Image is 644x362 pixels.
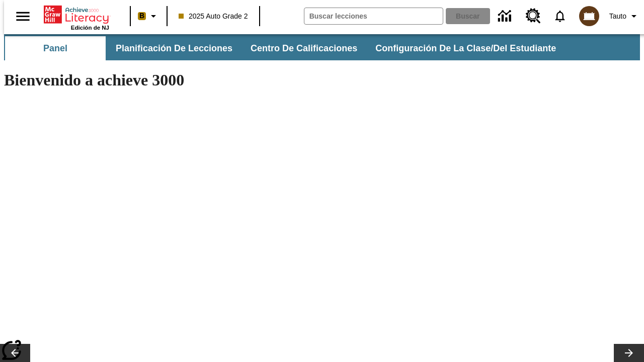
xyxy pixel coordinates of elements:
a: Centro de información [492,3,520,30]
span: B [139,10,144,22]
button: Escoja un nuevo avatar [573,3,605,29]
a: Portada [44,5,109,25]
button: Carrusel de lecciones, seguir [614,344,644,362]
button: Panel [5,36,106,60]
a: Centro de recursos, Se abrirá en una pestaña nueva. [520,3,547,30]
button: Abrir el menú lateral [8,2,38,31]
button: Perfil/Configuración [605,7,644,25]
span: Edición de NJ [71,25,109,31]
span: Planificación de lecciones [116,43,232,54]
div: Subbarra de navegación [4,34,640,60]
span: Tauto [609,11,626,22]
span: Centro de calificaciones [251,43,357,54]
button: Planificación de lecciones [108,36,240,60]
button: Centro de calificaciones [243,36,365,60]
button: Boost El color de la clase es anaranjado claro. Cambiar el color de la clase. [134,7,164,25]
h1: Bienvenido a achieve 3000 [4,71,439,89]
a: Notificaciones [547,3,573,29]
button: Configuración de la clase/del estudiante [367,36,564,60]
input: Buscar campo [304,8,443,24]
span: Configuración de la clase/del estudiante [375,43,556,54]
span: 2025 Auto Grade 2 [179,11,248,22]
img: avatar image [579,6,599,26]
div: Portada [44,4,109,31]
span: Panel [43,43,67,54]
div: Subbarra de navegación [4,36,565,60]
